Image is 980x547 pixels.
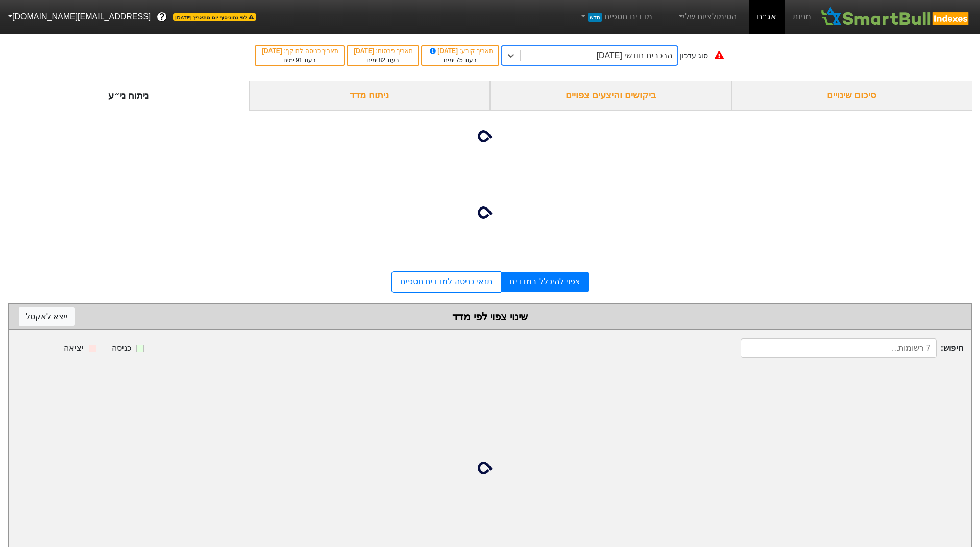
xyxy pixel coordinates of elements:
a: תנאי כניסה למדדים נוספים [391,271,501,293]
div: תאריך קובע : [427,46,493,56]
img: SmartBull [819,7,972,27]
div: בעוד ימים [353,56,413,65]
span: [DATE] [428,47,460,55]
span: חדש [588,13,602,22]
button: ייצא לאקסל [19,307,75,326]
a: הסימולציות שלי [673,7,741,27]
div: ניתוח מדד [249,81,491,111]
span: [DATE] [262,47,284,55]
div: תאריך פרסום : [353,46,413,56]
span: 82 [379,57,385,64]
div: סיכום שינויים [731,81,973,111]
div: ניתוח ני״ע [8,81,249,111]
span: ? [159,10,165,24]
div: תאריך כניסה לתוקף : [261,46,338,56]
div: בעוד ימים [427,56,493,65]
a: צפוי להיכלל במדדים [501,272,589,292]
div: בעוד ימים [261,56,338,65]
span: חיפוש : [741,338,963,358]
div: כניסה [112,342,131,354]
div: הרכבים חודשי [DATE] [596,49,672,62]
span: 91 [296,57,302,64]
div: שינוי צפוי לפי מדד [19,309,961,324]
span: לפי נתוני סוף יום מתאריך [DATE] [173,13,256,21]
div: ביקושים והיצעים צפויים [490,81,731,111]
a: מדדים נוספיםחדש [575,7,656,27]
img: loading... [478,200,502,225]
span: [DATE] [354,47,376,55]
div: סוג עדכון [680,50,708,61]
div: יציאה [64,342,84,354]
span: 75 [456,57,462,64]
input: 7 רשומות... [741,338,937,358]
img: loading... [478,124,502,148]
img: loading... [478,456,502,480]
